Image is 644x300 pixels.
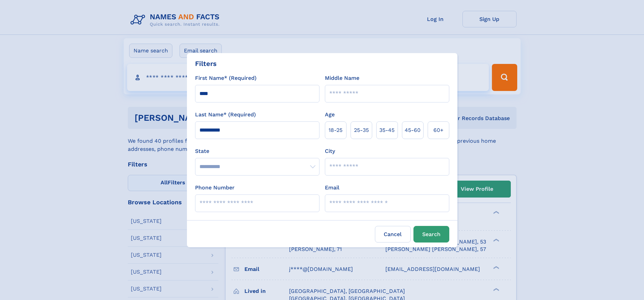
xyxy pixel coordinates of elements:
label: Age [325,111,335,119]
span: 25‑35 [354,126,369,134]
label: City [325,147,335,155]
label: Last Name* (Required) [195,111,256,119]
label: First Name* (Required) [195,74,257,82]
span: 18‑25 [329,126,342,134]
label: Cancel [375,226,411,243]
span: 60+ [433,126,444,134]
label: State [195,147,319,155]
label: Phone Number [195,184,235,192]
label: Middle Name [325,74,359,82]
div: Filters [195,59,217,69]
span: 45‑60 [405,126,421,134]
button: Search [413,226,449,243]
span: 35‑45 [379,126,395,134]
label: Email [325,184,339,192]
